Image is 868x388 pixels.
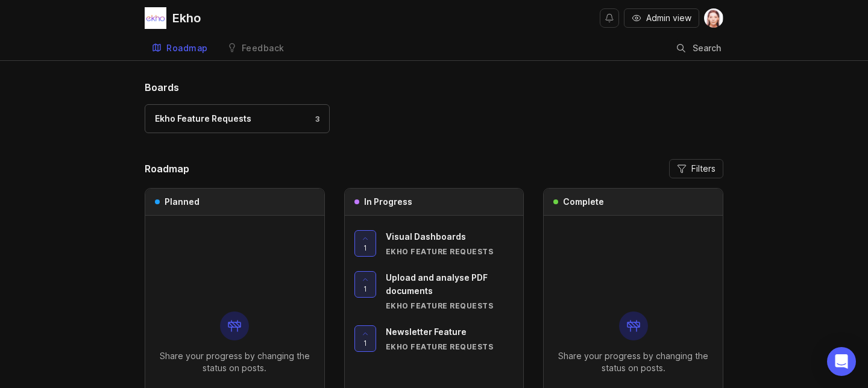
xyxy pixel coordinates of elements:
button: Admin view [624,8,699,28]
span: Visual Dashboards [386,231,466,242]
img: Paula Gelis Doherty [704,8,723,28]
div: Ekho Feature Requests [386,246,514,257]
button: 1 [354,230,376,257]
button: Notifications [600,8,619,28]
a: Visual DashboardsEkho Feature Requests [386,230,514,257]
a: Roadmap [145,36,215,61]
span: Filters [691,163,715,175]
span: Upload and analyse PDF documents [386,272,488,296]
a: Upload and analyse PDF documentsEkho Feature Requests [386,271,514,311]
h3: Planned [165,196,200,208]
a: Feedback [220,36,292,61]
span: 1 [363,338,367,348]
span: 1 [363,243,367,253]
h2: Roadmap [145,161,189,176]
button: 1 [354,325,376,352]
div: Ekho Feature Requests [155,112,251,125]
div: Ekho [172,12,201,24]
button: 1 [354,271,376,298]
div: Ekho Feature Requests [386,301,514,311]
span: 1 [363,284,367,294]
span: Newsletter Feature [386,327,467,337]
div: Feedback [242,44,285,52]
div: Open Intercom Messenger [827,347,856,376]
h1: Boards [145,80,723,95]
p: Share your progress by changing the status on posts. [553,350,713,374]
div: 3 [309,114,320,124]
h3: Complete [563,196,604,208]
span: Admin view [646,12,691,24]
div: Roadmap [166,44,208,52]
p: Share your progress by changing the status on posts. [155,350,315,374]
h3: In Progress [364,196,412,208]
img: Ekho logo [145,7,166,29]
button: Filters [669,159,723,178]
div: Ekho Feature Requests [386,342,514,352]
a: Newsletter FeatureEkho Feature Requests [386,325,514,352]
a: Ekho Feature Requests3 [145,104,330,133]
